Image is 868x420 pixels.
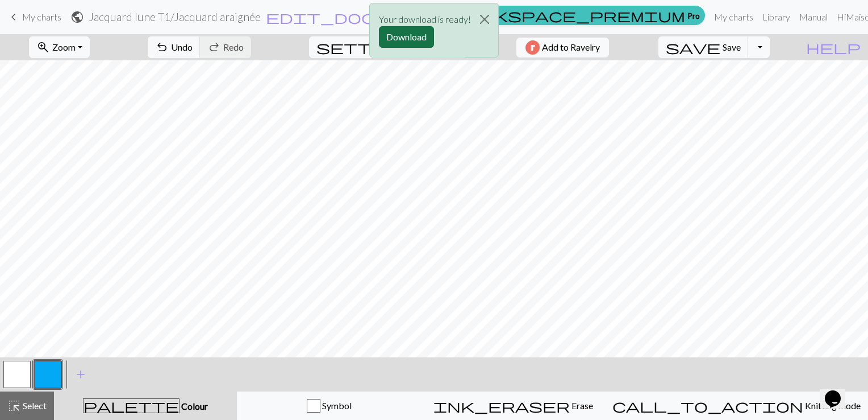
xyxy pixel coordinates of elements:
p: Your download is ready! [379,13,471,26]
button: Knitting mode [605,392,868,420]
span: palette [84,398,179,414]
span: add [74,367,87,382]
iframe: chat widget [820,374,857,409]
span: Erase [570,400,593,411]
span: Select [21,400,47,411]
button: Erase [421,392,605,420]
button: Symbol [237,392,421,420]
span: call_to_action [612,398,803,414]
button: Close [471,3,498,35]
span: ink_eraser [433,398,570,414]
button: Colour [54,392,237,420]
span: Symbol [320,400,352,411]
span: Knitting mode [803,400,861,411]
button: Download [379,26,434,48]
span: Colour [180,401,208,411]
span: highlight_alt [7,398,21,414]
